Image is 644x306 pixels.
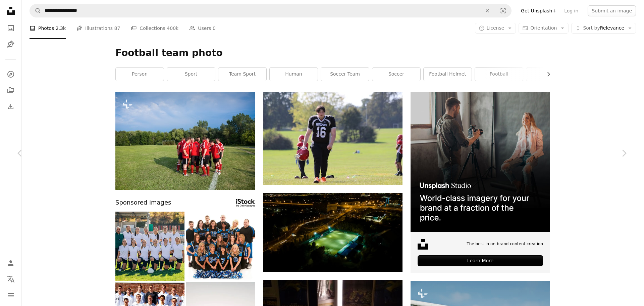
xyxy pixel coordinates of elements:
a: Illustrations 87 [76,17,120,39]
a: Photos [4,21,17,35]
span: Relevance [583,25,624,32]
button: Orientation [519,23,569,34]
button: Sort byRelevance [571,23,636,34]
span: The best in on-brand content creation [467,241,543,247]
button: Menu [4,289,17,302]
span: License [487,25,504,31]
span: Sort by [583,25,600,31]
button: Language [4,272,17,286]
a: Next [604,121,644,185]
button: Visual search [495,4,511,17]
form: Find visuals sitewide [30,4,512,17]
span: Orientation [530,25,557,31]
img: an aerial view of a tennis court at night [263,193,402,272]
h1: Football team photo [115,47,550,59]
a: soccer [372,68,420,81]
img: Women soccer team photo [115,212,184,281]
button: License [475,23,516,34]
img: file-1715651741414-859baba4300dimage [411,92,550,232]
a: team sport [218,68,266,81]
div: Learn More [418,255,543,266]
img: Portrait of players and cheerleaders [186,212,255,281]
a: team [526,68,574,81]
a: Log in [560,5,582,16]
span: 0 [213,25,216,32]
a: Illustrations [4,38,17,51]
a: an aerial view of a tennis court at night [263,229,402,235]
a: human [270,68,318,81]
a: Log in / Sign up [4,256,17,270]
a: Users 0 [189,17,216,39]
button: Clear [480,4,495,17]
a: soccer team [321,68,369,81]
a: Collections 400k [131,17,178,39]
button: Submit an image [588,5,636,16]
a: football [475,68,523,81]
a: The best in on-brand content creationLearn More [411,92,550,273]
a: a group of young men standing on top of a lush green field [115,138,255,144]
a: person [116,68,164,81]
img: a group of young men standing on top of a lush green field [115,92,255,190]
span: 400k [167,25,178,32]
span: Sponsored images [115,198,171,208]
a: man in black and white crew neck t-shirt and black pants standing on green grass [263,135,402,141]
img: man in black and white crew neck t-shirt and black pants standing on green grass [263,92,402,185]
a: sport [167,68,215,81]
img: file-1631678316303-ed18b8b5cb9cimage [418,239,428,250]
a: Collections [4,84,17,97]
span: 87 [114,25,120,32]
a: Get Unsplash+ [517,5,560,16]
a: football helmet [424,68,472,81]
a: Download History [4,100,17,113]
a: Explore [4,68,17,81]
button: Search Unsplash [30,4,41,17]
button: scroll list to the right [542,68,550,81]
